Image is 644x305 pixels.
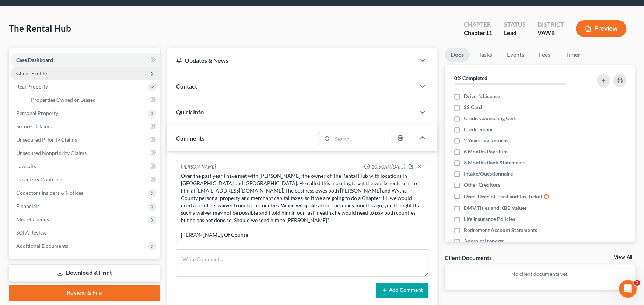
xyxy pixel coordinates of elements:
span: DMV Titles and KBB Values [464,204,527,212]
input: Search... [332,132,391,145]
span: 6 Months Pay stubs [464,148,508,155]
div: Chapter [464,29,492,37]
div: Status [504,20,526,29]
span: Contact [176,83,197,90]
span: Unsecured Nonpriority Claims [16,150,87,156]
span: SS Card [464,104,482,111]
span: Personal Property [16,110,58,116]
span: Quick Info [176,108,204,115]
span: Financials [16,203,39,209]
button: Add Comment [376,283,428,298]
a: Unsecured Nonpriority Claims [10,146,160,160]
span: 2 Years Tax Returns [464,137,508,144]
a: Case Dashboard [10,53,160,67]
strong: 0% Completed [454,75,487,81]
span: Credit Report [464,126,495,133]
div: Lead [504,29,526,37]
a: Review & File [9,285,160,301]
span: 1 [634,280,640,286]
span: Case Dashboard [16,57,53,63]
span: Real Property [16,83,48,90]
a: SOFA Review [10,226,160,239]
a: Timer [560,48,586,62]
span: 11 [486,29,492,36]
a: Secured Claims [10,120,160,133]
span: Miscellaneous [16,216,49,222]
a: Unsecured Priority Claims [10,133,160,146]
a: View All [614,255,632,260]
iframe: Intercom live chat [619,280,637,298]
a: Lawsuits [10,160,160,173]
div: Over the past year I have met with [PERSON_NAME], the owner of The Rental Hub with locations in [... [181,172,424,239]
span: The Rental Hub [9,23,71,34]
div: Updates & News [176,56,406,64]
div: District [538,20,564,29]
span: Secured Claims [16,123,52,129]
span: Comments [176,135,204,142]
span: Lawsuits [16,163,36,169]
span: Executory Contracts [16,176,63,183]
div: Chapter [464,20,492,29]
a: Docs [445,48,470,62]
a: Fees [533,48,557,62]
span: Life Insurance Policies [464,215,515,223]
div: Client Documents [445,254,492,261]
span: Properties Owned or Leased [31,97,96,103]
span: Retirement Account Statements [464,226,537,234]
span: Unsecured Priority Claims [16,136,77,143]
a: Download & Print [9,264,160,282]
span: Driver's License [464,93,500,100]
a: Events [501,48,530,62]
span: Deed, Deed of Trust and Tax Ticket [464,193,542,200]
span: Client Profile [16,70,47,76]
span: Other Creditors [464,181,500,188]
a: Properties Owned or Leased [25,93,160,107]
span: 3 Months Bank Statements [464,159,525,166]
p: No client documents yet. [451,270,630,278]
span: Codebtors Insiders & Notices [16,190,83,196]
div: VAWB [538,29,564,37]
div: [PERSON_NAME] [181,163,216,171]
span: SOFA Review [16,229,47,236]
span: Appraisal reports [464,238,504,245]
a: Tasks [473,48,498,62]
span: Additional Documents [16,243,68,249]
button: Preview [576,20,626,37]
span: Intake/Questionnaire [464,170,513,177]
span: 10:50AM[DATE] [371,163,405,170]
a: Executory Contracts [10,173,160,186]
span: Credit Counseling Cert [464,115,516,122]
